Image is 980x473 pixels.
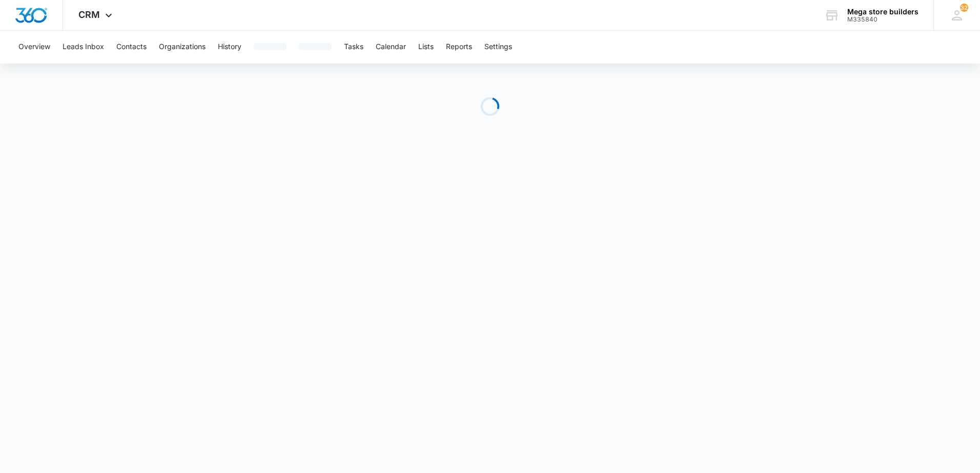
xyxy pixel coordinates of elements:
[960,4,968,12] span: 32
[344,31,363,63] button: Tasks
[847,8,918,16] div: account name
[116,31,147,63] button: Contacts
[847,16,918,23] div: account id
[218,31,241,63] button: History
[446,31,472,63] button: Reports
[484,31,512,63] button: Settings
[78,9,100,20] span: CRM
[376,31,406,63] button: Calendar
[159,31,206,63] button: Organizations
[63,31,104,63] button: Leads Inbox
[18,31,50,63] button: Overview
[960,4,968,12] div: notifications count
[418,31,434,63] button: Lists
